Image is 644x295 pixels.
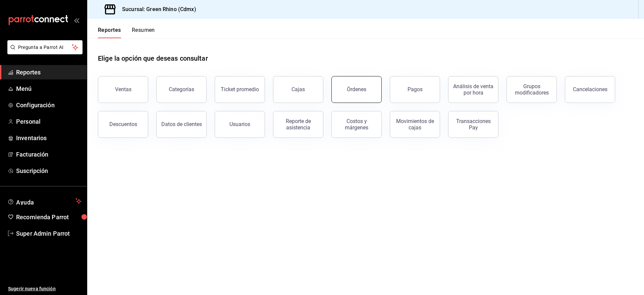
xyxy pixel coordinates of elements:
[221,86,259,93] div: Ticket promedio
[98,76,148,103] button: Ventas
[161,121,202,127] div: Datos de clientes
[8,285,82,292] span: Sugerir nueva función
[336,118,377,131] div: Costos y márgenes
[331,76,382,103] button: Órdenes
[74,17,79,23] button: open_drawer_menu
[98,53,208,63] h1: Elige la opción que deseas consultar
[16,133,82,142] span: Inventarios
[215,76,265,103] button: Ticket promedio
[98,27,121,38] button: Reportes
[408,86,423,93] div: Pagos
[16,229,82,238] span: Super Admin Parrot
[511,83,552,96] div: Grupos modificadores
[331,111,382,138] button: Costos y márgenes
[448,76,498,103] button: Análisis de venta por hora
[16,166,82,175] span: Suscripción
[16,117,82,126] span: Personal
[215,111,265,138] button: Usuarios
[7,40,83,54] button: Pregunta a Parrot AI
[132,27,155,38] button: Resumen
[347,86,366,93] div: Órdenes
[506,76,557,103] button: Grupos modificadores
[16,101,82,110] span: Configuración
[16,68,82,77] span: Reportes
[109,121,137,127] div: Descuentos
[229,121,250,127] div: Usuarios
[169,86,194,93] div: Categorías
[277,118,319,131] div: Reporte de asistencia
[448,111,498,138] button: Transacciones Pay
[156,111,207,138] button: Datos de clientes
[390,111,440,138] button: Movimientos de cajas
[156,76,207,103] button: Categorías
[16,197,73,205] span: Ayuda
[273,76,323,103] button: Cajas
[117,5,196,13] h3: Sucursal: Green Rhino (Cdmx)
[573,86,607,93] div: Cancelaciones
[452,118,494,131] div: Transacciones Pay
[565,76,615,103] button: Cancelaciones
[16,213,82,222] span: Recomienda Parrot
[115,86,131,93] div: Ventas
[273,111,323,138] button: Reporte de asistencia
[16,84,82,93] span: Menú
[98,27,155,38] div: navigation tabs
[390,76,440,103] button: Pagos
[394,118,436,131] div: Movimientos de cajas
[98,111,148,138] button: Descuentos
[18,44,72,51] span: Pregunta a Parrot AI
[5,49,83,56] a: Pregunta a Parrot AI
[16,150,82,159] span: Facturación
[291,86,305,93] div: Cajas
[452,83,494,96] div: Análisis de venta por hora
